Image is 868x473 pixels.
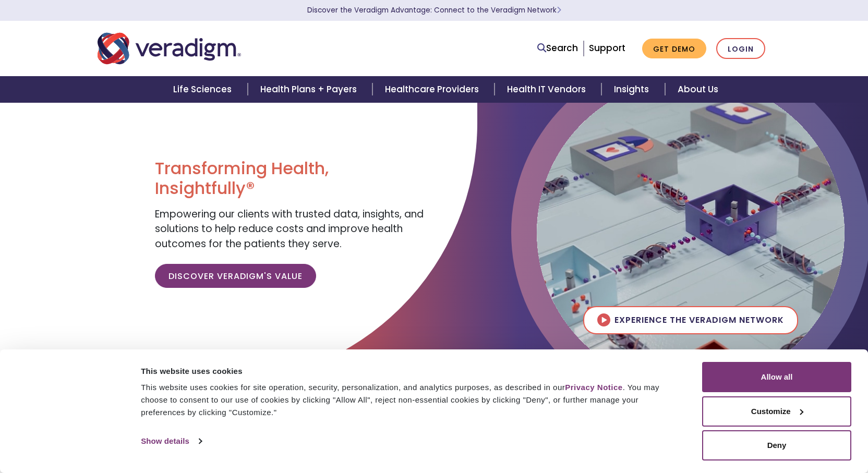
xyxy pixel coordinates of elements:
div: This website uses cookies [141,365,679,378]
a: Login [716,38,765,59]
a: Show details [141,433,201,449]
a: Support [589,42,625,54]
a: Get Demo [642,39,706,59]
span: Learn More [557,5,561,15]
a: Health IT Vendors [495,76,601,103]
a: Health Plans + Payers [248,76,372,103]
a: Healthcare Providers [372,76,495,103]
div: This website uses cookies for site operation, security, personalization, and analytics purposes, ... [141,381,679,419]
h1: Transforming Health, Insightfully® [155,159,426,199]
span: Empowering our clients with trusted data, insights, and solutions to help reduce costs and improv... [155,207,424,251]
a: Insights [601,76,665,103]
a: Search [537,41,578,55]
img: Veradigm logo [98,31,241,66]
button: Deny [702,430,851,460]
a: Discover Veradigm's Value [155,264,316,288]
a: Life Sciences [161,76,247,103]
button: Customize [702,396,851,427]
a: Discover the Veradigm Advantage: Connect to the Veradigm NetworkLearn More [307,5,561,15]
a: About Us [665,76,731,103]
button: Allow all [702,362,851,392]
a: Privacy Notice [565,383,622,392]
